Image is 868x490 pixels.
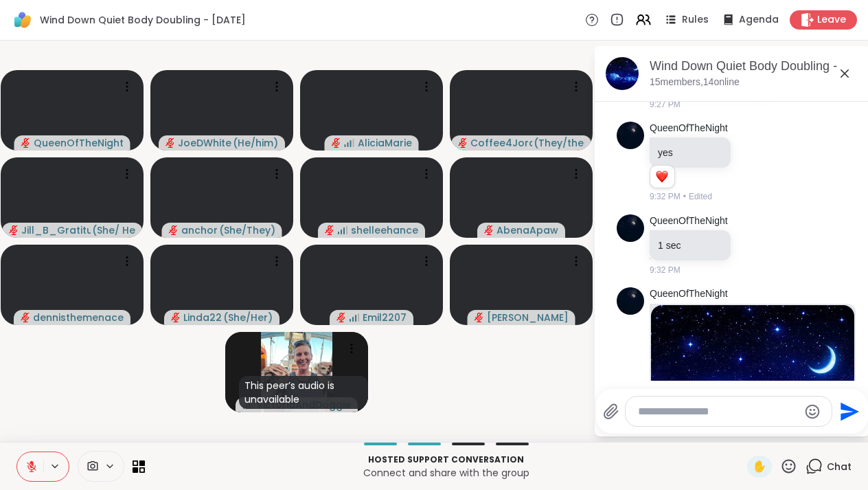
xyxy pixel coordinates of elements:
span: audio-muted [169,225,179,235]
span: Emil2207 [363,311,407,324]
span: QueenOfTheNight [34,136,124,150]
span: audio-muted [171,313,181,322]
textarea: Type your message [638,405,798,419]
span: audio-muted [336,313,346,322]
span: Jill_B_Gratitude [21,223,91,237]
img: ShareWell Logomark [11,8,34,32]
a: QueenOfTheNight [650,122,728,135]
img: Wind Down Quiet Body Doubling - Wednesday, Oct 08 [606,57,639,90]
span: AliciaMarie [358,136,412,150]
span: ( He/him ) [233,136,278,150]
img: https://sharewell-space-live.sfo3.digitaloceanspaces.com/user-generated/d7277878-0de6-43a2-a937-4... [617,122,644,149]
p: yes [658,146,722,159]
span: • [683,190,686,203]
span: Edited [689,190,712,203]
span: 9:27 PM [650,98,681,111]
div: This peer’s audio is unavailable [239,376,368,409]
span: dennisthemenace [33,311,124,324]
span: 9:32 PM [650,264,681,276]
span: JoeDWhite [178,136,231,150]
p: Hosted support conversation [153,454,739,466]
span: 9:32 PM [650,190,681,203]
button: Emoji picker [804,403,821,420]
span: Coffee4Jordan [470,136,532,150]
p: Connect and share with the group [153,466,739,480]
a: QueenOfTheNight [650,287,728,301]
span: Agenda [739,13,779,27]
span: audio-muted [332,138,341,148]
span: audio-muted [325,225,334,235]
div: Wind Down Quiet Body Doubling - [DATE] [650,58,858,75]
img: https://sharewell-space-live.sfo3.digitaloceanspaces.com/user-generated/d7277878-0de6-43a2-a937-4... [617,287,644,315]
a: QueenOfTheNight [650,214,728,228]
span: ✋ [753,458,766,475]
span: audio-muted [484,225,494,235]
span: audio-muted [21,313,30,322]
button: Send [832,396,863,427]
span: shelleehance [351,223,418,237]
span: audio-muted [9,225,19,235]
span: [PERSON_NAME] [487,311,569,324]
p: 15 members, 14 online [650,76,740,89]
div: Reaction list [650,166,674,188]
span: ( She/ Her ) [92,223,135,237]
span: audio-muted [475,313,484,322]
span: ( She/Her ) [223,311,273,324]
img: Wind Down Quiet Body Doubling - Wednesday [651,305,854,476]
span: Leave [817,13,846,27]
span: audio-muted [21,138,31,148]
span: ( They/them ) [534,136,584,150]
span: anchor [181,223,218,237]
img: https://sharewell-space-live.sfo3.digitaloceanspaces.com/user-generated/d7277878-0de6-43a2-a937-4... [617,214,644,242]
span: audio-muted [458,138,468,148]
span: Wind Down Quiet Body Doubling - [DATE] [40,13,246,27]
span: Chat [827,460,852,474]
span: AbenaApaw [496,223,558,237]
button: Reactions: love [654,171,669,182]
img: VictoriaAndDoggie [261,332,332,412]
p: 1 sec [658,238,722,252]
span: ( She/They ) [219,223,275,237]
span: audio-muted [165,138,175,148]
span: Rules [682,13,709,27]
span: Linda22 [183,311,222,324]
